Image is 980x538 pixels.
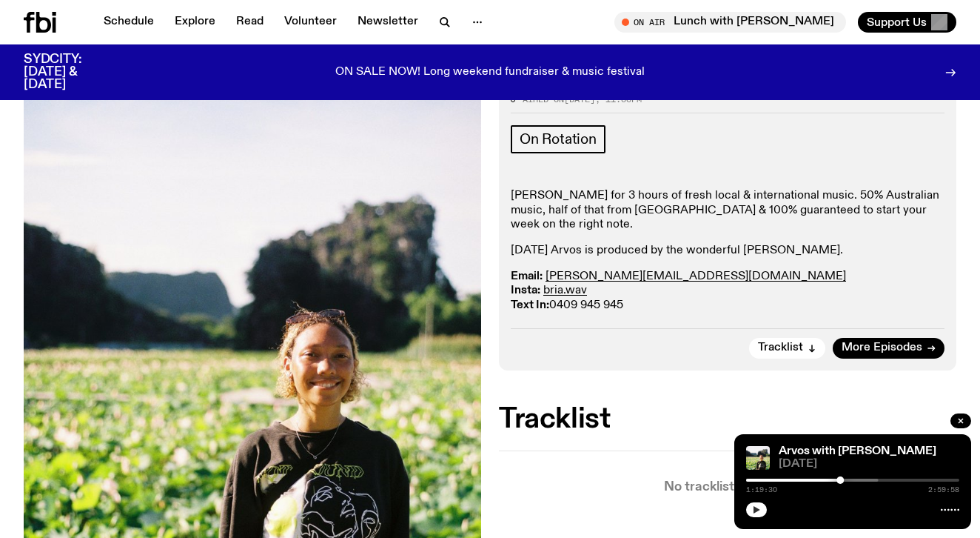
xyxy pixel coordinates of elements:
[867,16,927,29] span: Support Us
[543,285,587,296] a: bria.wav
[511,299,549,311] strong: Text In:
[749,338,825,359] button: Tracklist
[511,189,944,232] p: [PERSON_NAME] for 3 hours of fresh local & international music. ​50% Australian music, half of th...
[24,53,118,91] h3: SYDCITY: [DATE] & [DATE]
[746,486,777,494] span: 1:19:30
[520,131,597,147] span: On Rotation
[511,285,540,296] strong: Insta:
[842,342,922,353] span: More Episodes
[779,459,959,470] span: [DATE]
[746,446,770,470] img: Bri is smiling and wearing a black t-shirt. She is standing in front of a lush, green field. Ther...
[95,12,163,33] a: Schedule
[227,12,272,33] a: Read
[546,270,846,282] a: [PERSON_NAME][EMAIL_ADDRESS][DOMAIN_NAME]
[758,342,803,353] span: Tracklist
[511,270,543,282] strong: Email:
[335,66,645,79] p: ON SALE NOW! Long weekend fundraiser & music festival
[779,445,936,457] a: Arvos with [PERSON_NAME]
[511,125,605,153] a: On Rotation
[275,12,346,33] a: Volunteer
[499,406,956,433] h2: Tracklist
[833,338,944,359] a: More Episodes
[511,270,944,313] p: 0409 945 945
[349,12,427,33] a: Newsletter
[928,486,959,494] span: 2:59:58
[499,481,956,494] p: No tracklist provided
[858,12,956,33] button: Support Us
[511,244,944,258] p: [DATE] Arvos is produced by the wonderful [PERSON_NAME].
[614,12,846,33] button: On AirLunch with [PERSON_NAME]
[166,12,224,33] a: Explore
